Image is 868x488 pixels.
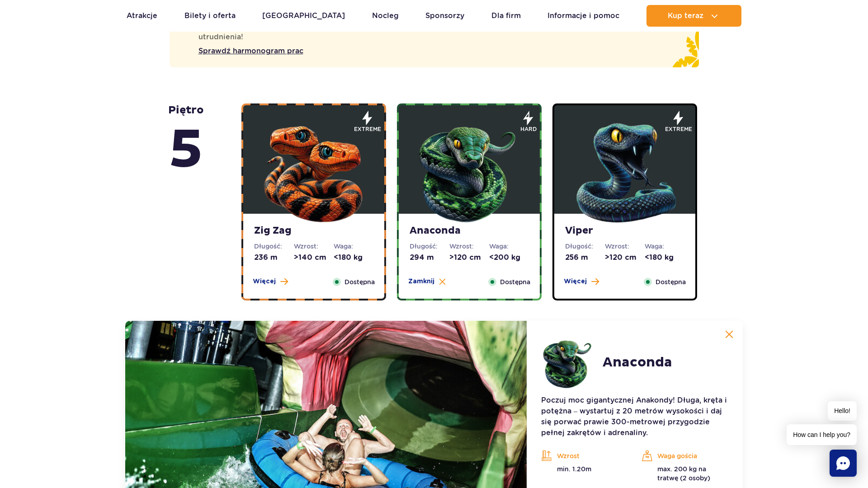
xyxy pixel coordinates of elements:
[565,242,605,251] dt: Długość:
[830,450,857,477] div: Chat
[294,253,334,263] dd: >140 cm
[344,277,375,287] span: Dostępna
[253,277,288,286] button: Więcej
[565,225,684,237] strong: Viper
[656,277,686,287] span: Dostępna
[541,395,728,438] p: Poczuj moc gigantycznej Anakondy! Długa, kręta i potężna – wystartuj z 20 metrów wysokości i daj ...
[425,5,464,27] a: Sponsorzy
[541,335,595,389] img: 683e9d7f6dccb324111516.png
[294,242,334,251] dt: Wzrost:
[127,5,157,27] a: Atrakcje
[254,225,373,237] strong: Zig Zag
[645,242,684,251] dt: Waga:
[646,5,741,27] button: Kup teraz
[564,277,587,286] span: Więcej
[354,125,381,133] span: extreme
[254,242,294,251] dt: Długość:
[262,5,345,27] a: [GEOGRAPHIC_DATA]
[334,242,373,251] dt: Waga:
[491,5,521,27] a: Dla firm
[410,242,449,251] dt: Długość:
[668,12,703,20] span: Kup teraz
[547,5,619,27] a: Informacje i pomoc
[605,253,645,263] dd: >120 cm
[184,5,236,27] a: Bilety i oferta
[642,449,728,463] p: Waga gościa
[198,22,677,42] span: Zjeżdżalnie będą nieczynne od 24 do 27 listopada. Piracki Plac Zabaw będzie nieczynny od 15 do 16...
[334,253,373,263] dd: <180 kg
[168,117,204,184] span: 5
[198,46,688,56] a: Sprawdź harmonogram prac
[828,401,857,421] span: Hello!
[605,242,645,251] dt: Wzrost:
[415,117,524,225] img: 683e9d7f6dccb324111516.png
[168,103,204,184] strong: piętro
[410,225,529,237] strong: Anaconda
[410,253,449,263] dd: 294 m
[571,117,679,225] img: 683e9da1f380d703171350.png
[489,242,529,251] dt: Waga:
[665,125,692,133] span: extreme
[372,5,399,27] a: Nocleg
[408,277,434,286] span: Zamknij
[489,253,529,263] dd: <200 kg
[642,465,728,483] p: max. 200 kg na tratwę (2 osoby)
[787,424,857,445] span: How can I help you?
[253,277,276,286] span: Więcej
[603,354,672,371] h2: Anaconda
[259,117,368,225] img: 683e9d18e24cb188547945.png
[408,277,446,286] button: Zamknij
[564,277,599,286] button: Więcej
[520,125,537,133] span: hard
[449,242,489,251] dt: Wzrost:
[500,277,530,287] span: Dostępna
[198,46,303,56] span: Sprawdź harmonogram prac
[541,465,628,474] p: min. 1.20m
[541,449,628,463] p: Wzrost
[254,253,294,263] dd: 236 m
[645,253,684,263] dd: <180 kg
[449,253,489,263] dd: >120 cm
[565,253,605,263] dd: 256 m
